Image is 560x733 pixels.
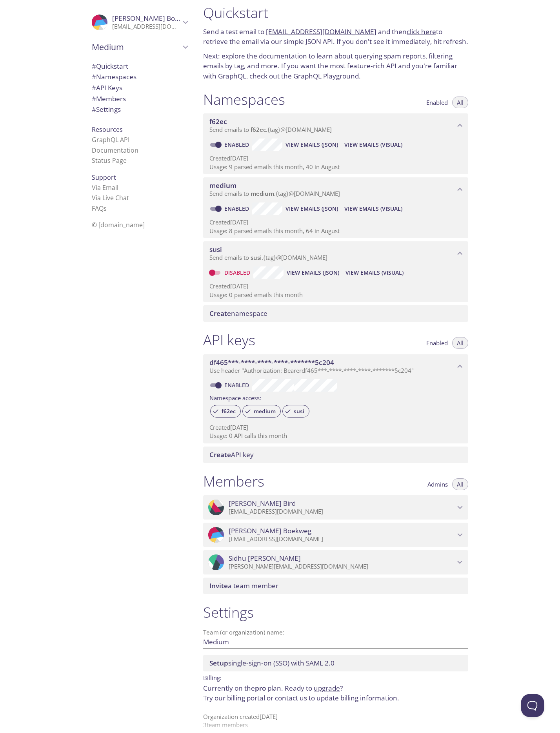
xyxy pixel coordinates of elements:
[203,27,468,47] p: Send a test email to and then to retrieve the email via our simple JSON API. If you don't see it ...
[342,266,407,279] button: View Emails (Visual)
[423,478,453,490] button: Admins
[203,305,468,322] div: Create namespace
[209,581,278,590] span: a team member
[92,204,107,213] a: FAQ
[209,450,231,459] span: Create
[285,140,338,150] span: View Emails (JSON)
[452,478,468,490] button: All
[85,61,194,72] div: Quickstart
[203,578,468,594] div: Invite a team member
[209,218,462,226] p: Created [DATE]
[92,193,129,202] a: Via Live Chat
[92,42,180,53] span: Medium
[112,23,180,31] p: [EMAIL_ADDRESS][DOMAIN_NAME]
[92,135,129,144] a: GraphQL API
[344,204,402,213] span: View Emails (Visual)
[289,408,309,415] span: susi
[209,181,236,190] span: medium
[285,684,343,693] span: Ready to ?
[229,499,296,508] span: [PERSON_NAME] Bird
[85,9,194,35] div: Richard Boekweg
[92,83,96,92] span: #
[203,113,468,138] div: f62ec namespace
[209,658,335,667] span: single-sign-on (SSO) with SAML 2.0
[422,97,453,108] button: Enabled
[249,408,280,415] span: medium
[209,190,340,197] span: Send emails to . {tag} @[DOMAIN_NAME]
[223,141,252,148] a: Enabled
[92,125,123,134] span: Resources
[209,253,327,261] span: Send emails to . {tag} @[DOMAIN_NAME]
[85,71,194,82] div: Namespaces
[293,71,359,80] a: GraphQL Playground
[287,268,339,277] span: View Emails (JSON)
[85,82,194,93] div: API Keys
[92,105,96,114] span: #
[203,550,468,574] div: Sidhu Alluri
[92,72,136,81] span: Namespaces
[203,241,468,266] div: susi namespace
[92,94,96,103] span: #
[229,554,301,563] span: Sidhu [PERSON_NAME]
[452,97,468,108] button: All
[209,309,231,318] span: Create
[314,684,340,693] a: upgrade
[85,104,194,115] div: Team Settings
[229,535,455,543] p: [EMAIL_ADDRESS][DOMAIN_NAME]
[229,563,455,571] p: [PERSON_NAME][EMAIL_ADDRESS][DOMAIN_NAME]
[85,37,194,57] div: Medium
[223,269,253,276] a: Disabled
[251,190,274,197] span: medium
[203,177,468,202] div: medium namespace
[203,51,468,81] p: Next: explore the to learn about querying spam reports, filtering emails by tag, and more. If you...
[251,253,262,261] span: susi
[341,139,405,151] button: View Emails (Visual)
[203,495,468,520] div: Jeffrey Bird
[203,472,264,490] h1: Members
[452,337,468,349] button: All
[203,523,468,547] div: Richard Boekweg
[229,508,455,516] p: [EMAIL_ADDRESS][DOMAIN_NAME]
[422,337,453,349] button: Enabled
[203,331,255,349] h1: API keys
[209,163,462,171] p: Usage: 9 parsed emails this month, 40 in August
[92,94,126,103] span: Members
[85,93,194,104] div: Members
[284,266,342,279] button: View Emails (JSON)
[203,629,285,635] label: Team (or organization) name:
[209,227,462,235] p: Usage: 8 parsed emails this month, 64 in August
[285,204,338,213] span: View Emails (JSON)
[112,14,195,23] span: [PERSON_NAME] Boekweg
[92,72,96,81] span: #
[209,117,227,126] span: f62ec
[92,62,96,71] span: #
[209,432,462,440] p: Usage: 0 API calls this month
[282,139,341,151] button: View Emails (JSON)
[203,713,468,729] p: Organization created [DATE] 3 team member s
[92,173,116,182] span: Support
[223,381,252,389] a: Enabled
[209,126,332,133] span: Send emails to . {tag} @[DOMAIN_NAME]
[209,245,222,254] span: susi
[275,693,307,702] a: contact us
[203,447,468,463] div: Create API Key
[407,27,436,36] a: click here
[255,684,266,693] span: pro
[282,202,341,215] button: View Emails (JSON)
[92,83,122,92] span: API Keys
[92,156,127,165] a: Status Page
[203,693,399,702] span: Try our or to update billing information.
[203,655,468,671] div: Setup SSO
[203,683,468,703] p: Currently on the plan.
[282,405,309,418] div: susi
[92,105,121,114] span: Settings
[521,694,544,717] iframe: Help Scout Beacon - Open
[209,154,462,162] p: Created [DATE]
[229,527,311,535] span: [PERSON_NAME] Boekweg
[217,408,240,415] span: f62ec
[266,27,376,36] a: [EMAIL_ADDRESS][DOMAIN_NAME]
[209,450,254,459] span: API key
